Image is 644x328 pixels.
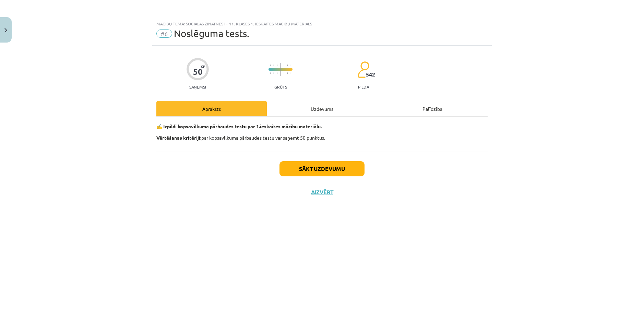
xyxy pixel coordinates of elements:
img: icon-close-lesson-0947bae3869378f0d4975bcd49f059093ad1ed9edebbc8119c70593378902aed.svg [4,28,7,33]
span: Noslēguma tests. [174,28,249,39]
img: icon-short-line-57e1e144782c952c97e751825c79c345078a6d821885a25fce030b3d8c18986b.svg [290,65,291,66]
img: icon-short-line-57e1e144782c952c97e751825c79c345078a6d821885a25fce030b3d8c18986b.svg [284,72,284,74]
strong: Vērtēšanas kritēriji: [156,134,201,141]
img: students-c634bb4e5e11cddfef0936a35e636f08e4e9abd3cc4e673bd6f9a4125e45ecb1.svg [357,61,369,78]
img: icon-short-line-57e1e144782c952c97e751825c79c345078a6d821885a25fce030b3d8c18986b.svg [287,72,288,74]
img: icon-short-line-57e1e144782c952c97e751825c79c345078a6d821885a25fce030b3d8c18986b.svg [270,65,271,66]
img: icon-short-line-57e1e144782c952c97e751825c79c345078a6d821885a25fce030b3d8c18986b.svg [273,65,274,66]
span: 542 [366,71,375,78]
div: Mācību tēma: Sociālās zinātnes i - 11. klases 1. ieskaites mācību materiāls [156,21,488,26]
p: pilda [358,84,369,89]
div: 50 [193,67,203,77]
div: Uzdevums [267,101,377,116]
img: icon-long-line-d9ea69661e0d244f92f715978eff75569469978d946b2353a9bb055b3ed8787d.svg [280,63,281,76]
b: ✍️ Izpildi kopsavilkuma pārbaudes testu par 1.ieskaites mācību materiālu. [156,123,322,129]
span: XP [201,65,205,68]
img: icon-short-line-57e1e144782c952c97e751825c79c345078a6d821885a25fce030b3d8c18986b.svg [273,72,274,74]
img: icon-short-line-57e1e144782c952c97e751825c79c345078a6d821885a25fce030b3d8c18986b.svg [270,72,271,74]
div: Apraksts [156,101,267,116]
p: par kopsavilkuma pārbaudes testu var saņemt 50 punktus. [156,134,488,141]
img: icon-short-line-57e1e144782c952c97e751825c79c345078a6d821885a25fce030b3d8c18986b.svg [287,65,288,66]
img: icon-short-line-57e1e144782c952c97e751825c79c345078a6d821885a25fce030b3d8c18986b.svg [277,72,277,74]
button: Sākt uzdevumu [279,161,365,176]
img: icon-short-line-57e1e144782c952c97e751825c79c345078a6d821885a25fce030b3d8c18986b.svg [284,65,284,66]
div: Palīdzība [377,101,488,116]
button: Aizvērt [309,189,335,196]
span: #6 [156,30,172,38]
img: icon-short-line-57e1e144782c952c97e751825c79c345078a6d821885a25fce030b3d8c18986b.svg [277,65,277,66]
p: Saņemsi [187,84,209,89]
img: icon-short-line-57e1e144782c952c97e751825c79c345078a6d821885a25fce030b3d8c18986b.svg [290,72,291,74]
p: Grūts [274,84,287,89]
